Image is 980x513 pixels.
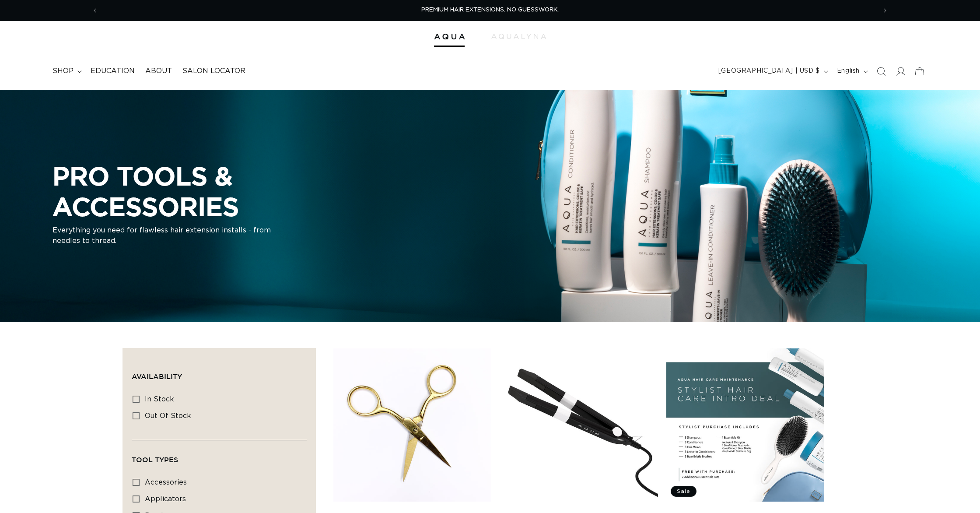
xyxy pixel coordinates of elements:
summary: shop [47,61,85,81]
h2: PRO TOOLS & ACCESSORIES [52,161,385,221]
span: Salon Locator [182,67,245,76]
span: [GEOGRAPHIC_DATA] | USD $ [718,67,820,76]
span: Education [91,67,135,76]
summary: Availability (0 selected) [132,357,307,389]
span: shop [52,67,73,76]
summary: Tool Types (0 selected) [132,440,307,472]
p: Everything you need for flawless hair extension installs - from needles to thread. [52,225,271,246]
span: About [145,67,172,76]
span: accessories [145,479,187,486]
span: Tool Types [132,456,178,464]
span: English [837,67,860,76]
button: [GEOGRAPHIC_DATA] | USD $ [713,63,832,80]
span: In stock [145,396,174,403]
a: Education [85,61,140,81]
button: English [832,63,871,80]
span: Availability [132,372,182,380]
span: PREMIUM HAIR EXTENSIONS. NO GUESSWORK. [421,7,559,13]
img: aqualyna.com [491,34,546,39]
a: Salon Locator [177,61,251,81]
a: About [140,61,177,81]
button: Next announcement [875,2,895,19]
button: Previous announcement [85,2,105,19]
span: applicators [145,495,186,502]
img: Aqua Hair Extensions [434,34,465,40]
span: Out of stock [145,412,191,419]
summary: Search [871,62,891,81]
